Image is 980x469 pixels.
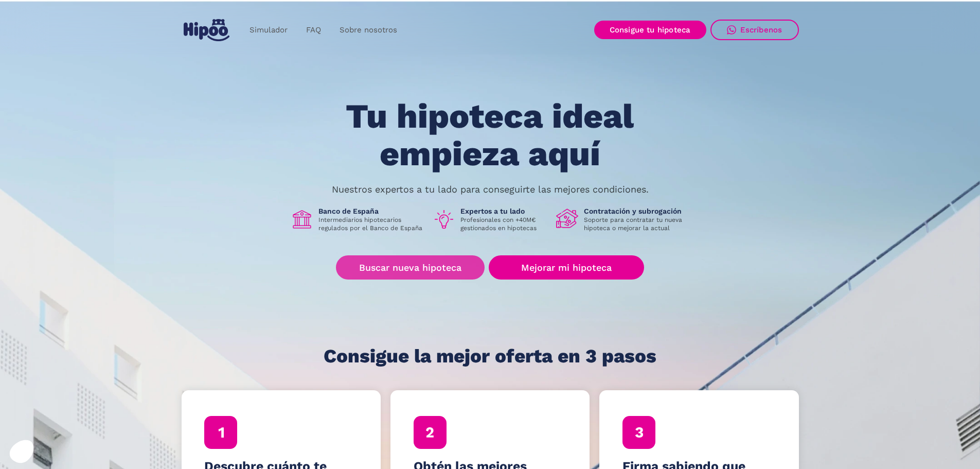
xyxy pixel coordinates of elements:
h1: Tu hipoteca ideal empieza aquí [295,98,685,172]
a: Buscar nueva hipoteca [336,255,485,280]
a: Simulador [240,20,297,40]
h1: Banco de España [318,206,424,216]
h1: Consigue la mejor oferta en 3 pasos [324,346,656,367]
a: Mejorar mi hipoteca [489,255,644,280]
p: Soporte para contratar tu nueva hipoteca o mejorar la actual [584,216,690,232]
p: Nuestros expertos a tu lado para conseguirte las mejores condiciones. [332,185,649,194]
a: Consigue tu hipoteca [594,21,706,39]
p: Intermediarios hipotecarios regulados por el Banco de España [318,216,424,232]
a: home [182,15,232,45]
a: Sobre nosotros [330,20,406,40]
a: Escríbenos [710,20,799,40]
h1: Contratación y subrogación [584,206,690,216]
h1: Expertos a tu lado [460,206,548,216]
a: FAQ [297,20,330,40]
div: Escríbenos [740,25,782,34]
p: Profesionales con +40M€ gestionados en hipotecas [460,216,548,232]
